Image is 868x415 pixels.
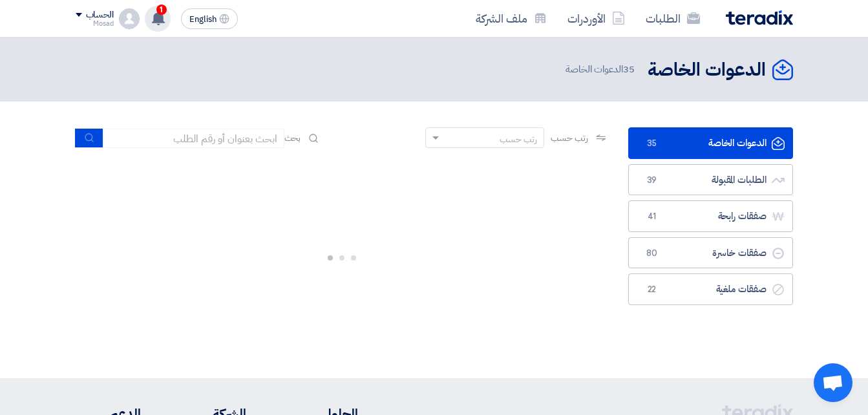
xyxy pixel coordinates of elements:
span: 35 [623,62,635,76]
a: الأوردرات [557,3,635,34]
span: 35 [644,137,660,150]
div: Open chat [814,363,852,402]
div: الحساب [86,10,114,21]
span: الدعوات الخاصة [566,62,637,77]
span: 22 [644,283,660,296]
a: ملف الشركة [465,3,557,34]
span: 39 [644,174,660,187]
a: الدعوات الخاصة35 [628,127,793,159]
span: 1 [156,5,167,15]
span: رتب حسب [551,131,587,145]
span: 80 [644,247,660,260]
span: English [189,15,217,24]
input: ابحث بعنوان أو رقم الطلب [103,129,284,148]
img: profile_test.png [119,8,140,29]
div: Mosad [76,20,114,27]
div: رتب حسب [500,133,537,146]
a: الطلبات [635,3,710,34]
h2: الدعوات الخاصة [648,58,766,83]
a: صفقات ملغية22 [628,273,793,305]
a: الطلبات المقبولة39 [628,164,793,196]
span: 41 [644,210,660,223]
a: صفقات خاسرة80 [628,237,793,269]
span: بحث [284,131,301,145]
img: Teradix logo [726,10,793,25]
button: English [181,8,238,29]
a: صفقات رابحة41 [628,200,793,232]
